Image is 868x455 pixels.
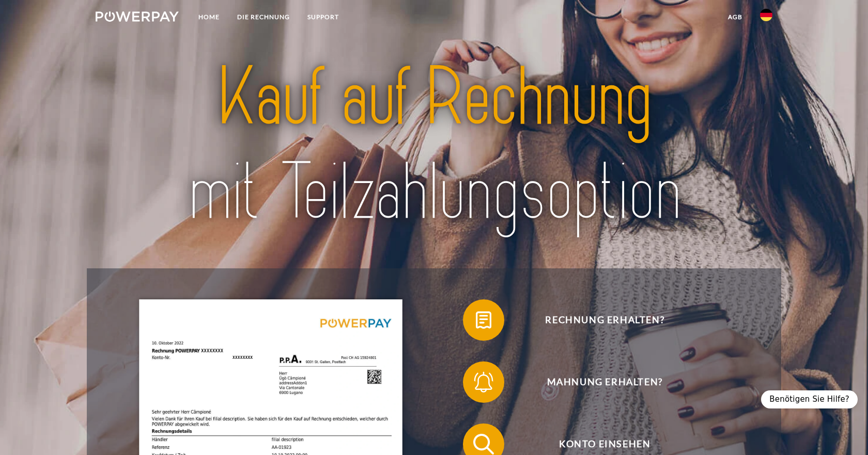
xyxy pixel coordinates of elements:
span: Mahnung erhalten? [478,361,732,403]
a: DIE RECHNUNG [228,8,299,26]
span: Rechnung erhalten? [478,299,732,341]
button: Rechnung erhalten? [463,299,732,341]
button: Mahnung erhalten? [463,361,732,403]
img: qb_bill.svg [471,307,497,333]
img: logo-powerpay-white.svg [96,11,179,22]
img: qb_bell.svg [471,369,497,395]
img: title-powerpay_de.svg [129,45,739,245]
a: agb [719,8,751,26]
div: Benötigen Sie Hilfe? [761,390,858,408]
img: de [760,9,772,21]
a: SUPPORT [299,8,348,26]
a: Home [190,8,228,26]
